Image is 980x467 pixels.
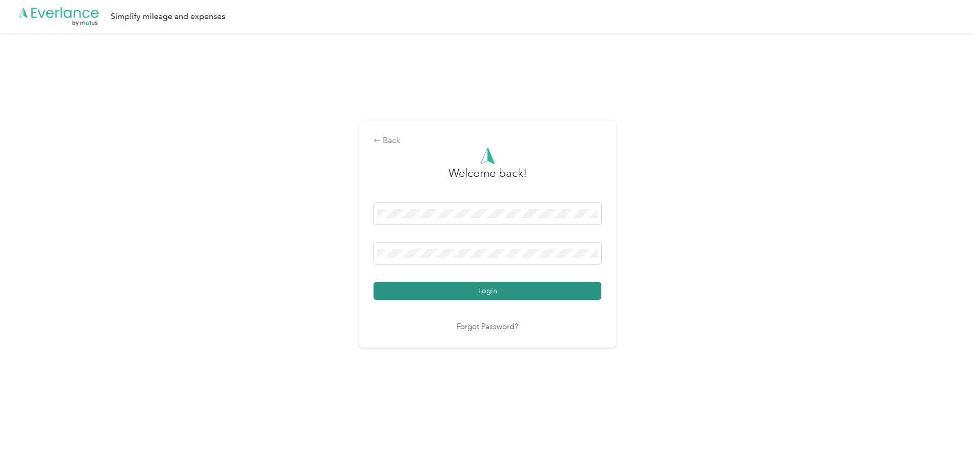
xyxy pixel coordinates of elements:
div: Back [374,135,601,147]
button: Login [374,282,601,300]
div: Simplify mileage and expenses [111,10,225,23]
iframe: Everlance-gr Chat Button Frame [923,410,980,467]
h3: greeting [448,165,527,192]
a: Forgot Password? [457,321,518,333]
